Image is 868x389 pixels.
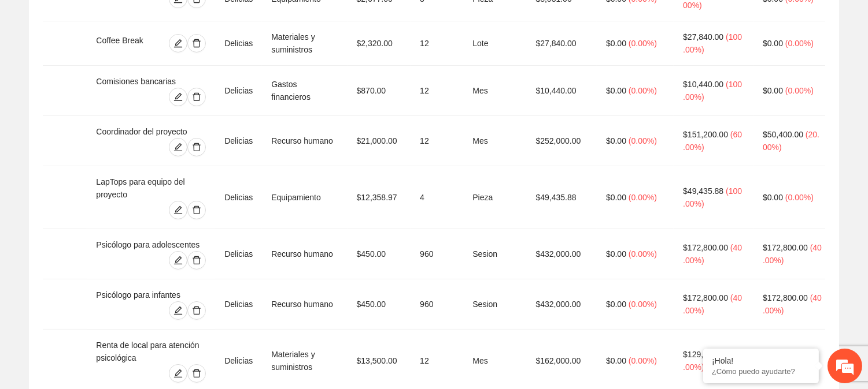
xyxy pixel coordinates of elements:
[763,243,808,252] span: $172,800.00
[411,66,463,116] td: 12
[188,205,205,215] span: delete
[169,256,187,265] span: edit
[526,279,597,330] td: $432,000.00
[683,243,728,252] span: $172,800.00
[96,175,206,201] div: LapTops para equipo del proyecto
[712,367,810,376] p: ¿Cómo puedo ayudarte?
[188,256,205,265] span: delete
[262,166,347,229] td: Equipamiento
[411,279,463,330] td: 960
[411,229,463,279] td: 960
[348,21,411,66] td: $2,320.00
[188,92,205,102] span: delete
[606,39,626,48] span: $0.00
[629,86,657,95] span: ( 0.00% )
[683,80,723,89] span: $10,440.00
[188,39,205,48] span: delete
[215,229,262,279] td: Delicias
[785,39,814,48] span: ( 0.00% )
[629,193,657,202] span: ( 0.00% )
[763,39,783,48] span: $0.00
[169,301,187,320] button: edit
[763,86,783,95] span: $0.00
[463,66,526,116] td: Mes
[683,186,723,196] span: $49,435.88
[169,205,187,215] span: edit
[411,116,463,166] td: 12
[348,229,411,279] td: $450.00
[629,249,657,259] span: ( 0.00% )
[411,21,463,66] td: 12
[187,301,206,320] button: delete
[169,88,187,106] button: edit
[169,201,187,219] button: edit
[763,193,783,202] span: $0.00
[463,229,526,279] td: Sesion
[215,66,262,116] td: Delicias
[606,193,626,202] span: $0.00
[169,39,187,48] span: edit
[785,193,814,202] span: ( 0.00% )
[348,116,411,166] td: $21,000.00
[215,166,262,229] td: Delicias
[629,39,657,48] span: ( 0.00% )
[187,138,206,156] button: delete
[526,116,597,166] td: $252,000.00
[187,201,206,219] button: delete
[463,21,526,66] td: Lote
[188,306,205,315] span: delete
[96,75,206,88] div: Comisiones bancarias
[96,125,206,138] div: Coordinador del proyecto
[169,251,187,270] button: edit
[96,289,206,301] div: Psicólogo para infantes
[169,34,187,53] button: edit
[262,116,347,166] td: Recurso humano
[411,166,463,229] td: 4
[348,166,411,229] td: $12,358.97
[169,364,187,383] button: edit
[712,356,810,365] div: ¡Hola!
[785,86,814,95] span: ( 0.00% )
[629,300,657,309] span: ( 0.00% )
[215,279,262,330] td: Delicias
[629,356,657,365] span: ( 0.00% )
[187,364,206,383] button: delete
[215,116,262,166] td: Delicias
[763,293,808,302] span: $172,800.00
[463,166,526,229] td: Pieza
[683,32,723,42] span: $27,840.00
[606,86,626,95] span: $0.00
[526,21,597,66] td: $27,840.00
[348,279,411,330] td: $450.00
[169,143,187,152] span: edit
[606,136,626,145] span: $0.00
[96,34,156,53] div: Coffee Break
[169,369,187,378] span: edit
[215,21,262,66] td: Delicias
[187,88,206,106] button: delete
[187,251,206,270] button: delete
[606,249,626,259] span: $0.00
[526,229,597,279] td: $432,000.00
[96,339,206,364] div: Renta de local para atención psicológica
[463,116,526,166] td: Mes
[606,356,626,365] span: $0.00
[683,130,728,139] span: $151,200.00
[683,350,728,359] span: $129,600.00
[187,34,206,53] button: delete
[262,66,347,116] td: Gastos financieros
[96,238,206,251] div: Psicólogo para adolescentes
[629,136,657,145] span: ( 0.00% )
[262,21,347,66] td: Materiales y suministros
[606,300,626,309] span: $0.00
[526,66,597,116] td: $10,440.00
[763,130,803,139] span: $50,400.00
[169,138,187,156] button: edit
[463,279,526,330] td: Sesion
[188,369,205,378] span: delete
[169,92,187,102] span: edit
[188,143,205,152] span: delete
[526,166,597,229] td: $49,435.88
[262,279,347,330] td: Recurso humano
[348,66,411,116] td: $870.00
